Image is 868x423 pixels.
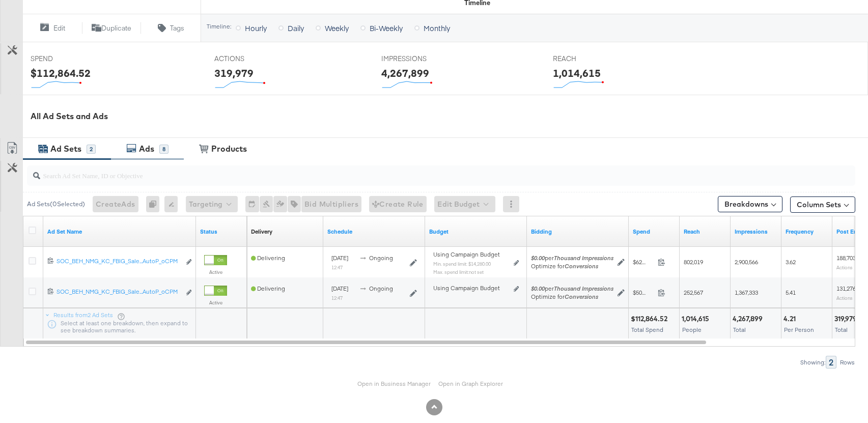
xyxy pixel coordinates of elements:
[735,228,777,236] a: The number of times your ad was served. On mobile apps an ad is counted as served the first time ...
[22,22,82,34] button: Edit
[633,289,654,296] span: $50,393.80
[31,66,91,80] div: $112,864.52
[531,285,545,292] em: $0.00
[141,22,201,34] button: Tags
[31,110,868,122] div: All Ad Sets and Ads
[82,22,142,34] button: Duplicate
[433,284,511,292] div: Using Campaign Budget
[531,285,613,292] span: per
[429,228,523,236] a: Shows the current budget of Ad Set.
[684,228,726,236] a: The number of people your ad was served to.
[251,254,285,262] span: Delivering
[682,314,712,324] div: 1,014,615
[27,200,85,209] div: Ad Sets ( 0 Selected)
[139,143,154,155] div: Ads
[206,23,232,30] div: Timeline:
[565,262,598,270] em: Conversions
[101,23,131,33] span: Duplicate
[170,23,184,33] span: Tags
[836,285,856,292] span: 131,276
[684,289,703,296] span: 252,567
[834,314,860,324] div: 319,979
[554,285,613,292] em: Thousand Impressions
[531,262,613,270] div: Optimize for
[553,54,629,64] span: REACH
[733,314,766,324] div: 4,267,899
[531,254,613,262] span: per
[800,359,826,366] div: Showing:
[204,299,227,306] label: Active
[836,295,853,301] sub: Actions
[531,228,625,236] a: Shows your bid and optimisation settings for this Ad Set.
[682,326,702,333] span: People
[784,326,814,333] span: Per Person
[531,254,545,262] em: $0.00
[786,258,796,266] span: 3.62
[214,66,254,80] div: 319,979
[57,288,180,298] a: SOC_BEH_NMG_KC_FBIG_Sale...AutoP_oCPM
[718,196,782,212] button: Breakdowns
[786,289,796,296] span: 5.41
[783,314,799,324] div: 4.21
[40,161,780,181] input: Search Ad Set Name, ID or Objective
[146,196,164,212] div: 0
[57,288,180,296] div: SOC_BEH_NMG_KC_FBIG_Sale...AutoP_oCPM
[57,257,180,265] div: SOC_BEH_NMG_KC_FBIG_Sale...AutoP_oCPM
[631,314,670,324] div: $112,864.52
[554,254,613,262] em: Thousand Impressions
[327,228,421,236] a: Shows when your Ad Set is scheduled to deliver.
[214,54,291,64] span: ACTIONS
[251,228,272,236] a: Reflects the ability of your Ad Set to achieve delivery based on ad states, schedule and budget.
[633,258,654,266] span: $62,470.72
[836,254,856,262] span: 188,703
[31,54,107,64] span: SPEND
[325,23,349,33] span: Weekly
[331,264,343,270] sub: 12:47
[381,66,429,80] div: 4,267,899
[836,264,853,270] sub: Actions
[87,145,96,154] div: 2
[331,254,348,262] span: [DATE]
[826,356,836,369] div: 2
[331,295,343,301] sub: 12:47
[251,285,285,292] span: Delivering
[433,269,484,275] sub: Max. spend limit : not set
[211,143,247,155] div: Products
[424,23,450,33] span: Monthly
[369,254,393,262] span: ongoing
[786,228,828,236] a: The average number of times your ad was served to each person.
[433,261,491,267] sub: Min. spend limit: $14,280.00
[565,293,598,300] em: Conversions
[251,228,272,236] div: Delivery
[369,285,393,292] span: ongoing
[684,258,703,266] span: 802,019
[357,380,431,387] a: Open in Business Manager
[50,143,81,155] div: Ad Sets
[245,23,267,33] span: Hourly
[53,23,65,33] span: Edit
[370,23,403,33] span: Bi-Weekly
[733,326,746,333] span: Total
[835,326,848,333] span: Total
[47,228,192,236] a: Your Ad Set name.
[531,293,613,301] div: Optimize for
[433,250,500,259] span: Using Campaign Budget
[159,145,169,154] div: 8
[790,196,855,213] button: Column Sets
[633,228,676,236] a: The total amount spent to date.
[839,359,855,366] div: Rows
[735,289,758,296] span: 1,367,333
[200,228,243,236] a: Shows the current state of your Ad Set.
[204,269,227,275] label: Active
[553,66,601,80] div: 1,014,615
[381,54,458,64] span: IMPRESSIONS
[57,257,180,268] a: SOC_BEH_NMG_KC_FBIG_Sale...AutoP_oCPM
[331,285,348,292] span: [DATE]
[631,326,663,333] span: Total Spend
[288,23,304,33] span: Daily
[438,380,503,387] a: Open in Graph Explorer
[735,258,758,266] span: 2,900,566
